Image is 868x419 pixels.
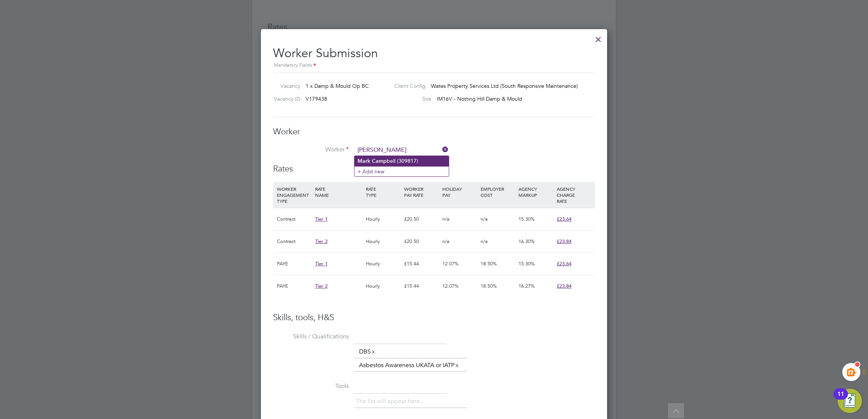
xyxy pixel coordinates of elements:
[270,83,300,89] label: Vacancy
[273,146,349,154] label: Worker
[275,208,313,230] div: Contract
[275,275,313,297] div: PAYE
[838,389,862,413] button: Open Resource Center, 11 new notifications
[555,182,593,208] div: AGENCY CHARGE RATE
[364,231,402,252] div: Hourly
[557,238,571,245] span: £23.84
[313,182,364,202] div: RATE NAME
[442,260,459,267] span: 12.07%
[557,260,571,267] span: £23.64
[273,40,595,70] h2: Worker Submission
[273,382,349,390] label: Tools
[275,253,313,275] div: PAYE
[437,95,522,102] span: IM16V - Notting Hill Damp & Mould
[442,283,459,289] span: 12.07%
[354,156,449,166] li: bell (309817)
[364,182,402,202] div: RATE TYPE
[402,231,440,252] div: £20.50
[481,283,497,289] span: 18.50%
[518,283,535,289] span: 16.27%
[273,164,595,174] h3: Rates
[354,166,449,176] li: + Add new
[364,208,402,230] div: Hourly
[306,95,327,102] span: V179438
[315,283,328,289] span: Tier 2
[273,333,349,341] label: Skills / Qualifications
[275,231,313,252] div: Contract
[356,347,379,357] li: DBS
[454,360,460,370] a: x
[402,208,440,230] div: £20.50
[837,394,844,404] div: 11
[388,95,431,102] label: Site
[402,253,440,275] div: £15.44
[315,238,328,245] span: Tier 2
[518,238,535,245] span: 16.30%
[355,145,448,156] input: Search for...
[481,216,488,222] span: n/a
[440,182,479,202] div: HOLIDAY PAY
[315,260,328,267] span: Tier 1
[275,182,313,208] div: WORKER ENGAGEMENT TYPE
[270,95,300,102] label: Vacancy ID
[481,238,488,245] span: n/a
[356,360,463,371] li: Asbestos Awareness UKATA or IATP
[315,216,328,222] span: Tier 1
[431,83,578,89] span: Wates Property Services Ltd (South Responsive Maintenance)
[358,158,370,164] b: Mark
[388,83,426,89] label: Client Config
[273,126,595,137] h3: Worker
[371,347,376,357] a: x
[517,182,555,202] div: AGENCY MARKUP
[479,182,517,202] div: EMPLOYER COST
[372,158,387,164] b: Camp
[402,182,440,202] div: WORKER PAY RATE
[273,312,595,323] h3: Skills, tools, H&S
[402,275,440,297] div: £15.44
[364,253,402,275] div: Hourly
[557,283,571,289] span: £23.84
[557,216,571,222] span: £23.64
[273,61,595,70] div: Mandatory Fields
[306,83,369,89] span: 1 x Damp & Mould Op BC
[518,260,535,267] span: 15.30%
[442,216,450,222] span: n/a
[518,216,535,222] span: 15.30%
[442,238,450,245] span: n/a
[364,275,402,297] div: Hourly
[481,260,497,267] span: 18.50%
[356,396,428,407] li: The list will appear here...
